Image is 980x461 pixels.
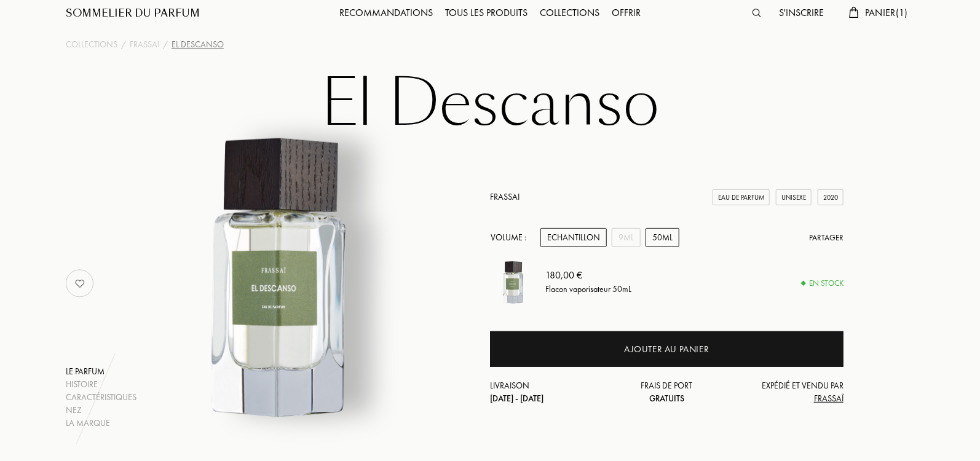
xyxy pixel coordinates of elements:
div: Ajouter au panier [624,342,709,357]
img: El Descanso Frassai [490,259,536,305]
a: Tous les produits [439,6,534,19]
div: Histoire [66,378,136,391]
div: / [121,38,126,51]
div: La marque [66,417,136,430]
div: Recommandations [333,6,439,22]
div: Le parfum [66,365,136,378]
div: Partager [809,232,844,244]
div: Flacon vaporisateur 50mL [545,283,631,296]
div: S'inscrire [773,6,831,22]
div: / [163,38,168,51]
img: cart.svg [849,7,859,18]
a: Recommandations [333,6,439,19]
h1: El Descanso [183,70,797,138]
a: Offrir [606,6,647,19]
div: El Descanso [172,38,224,51]
div: Volume : [490,228,533,247]
img: no_like_p.png [68,271,92,296]
div: 2020 [818,189,844,206]
img: search_icn.svg [753,9,761,17]
div: Caractéristiques [66,391,136,404]
span: [DATE] - [DATE] [490,393,543,404]
a: Frassai [130,38,159,51]
div: Offrir [606,6,647,22]
div: Expédié et vendu par [725,379,844,405]
a: Sommelier du Parfum [66,6,200,21]
div: Collections [534,6,606,22]
span: Gratuits [649,393,684,404]
div: 180,00 € [545,269,631,283]
div: 9mL [612,228,641,247]
div: 50mL [646,228,679,247]
img: El Descanso Frassai [126,125,430,430]
div: Frais de port [608,379,726,405]
span: Frassaï [814,393,844,404]
div: Echantillon [540,228,607,247]
a: Frassai [490,191,520,202]
span: Panier ( 1 ) [865,6,908,19]
div: Unisexe [776,189,812,206]
div: Nez [66,404,136,417]
div: En stock [802,277,844,290]
div: Livraison [490,379,608,405]
div: Eau de Parfum [713,189,770,206]
a: Collections [66,38,117,51]
div: Tous les produits [439,6,534,22]
a: S'inscrire [773,6,831,19]
a: Collections [534,6,606,19]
